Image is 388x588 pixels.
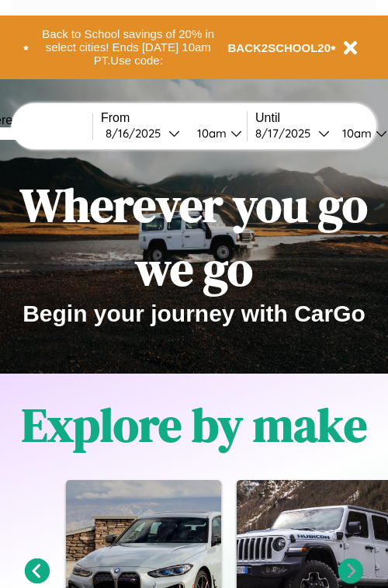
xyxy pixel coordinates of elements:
div: 8 / 16 / 2025 [106,126,168,141]
div: 10am [334,126,376,141]
button: Back to School savings of 20% in select cities! Ends [DATE] 10am PT.Use code: [29,23,228,71]
b: BACK2SCHOOL20 [228,41,331,54]
button: 10am [185,125,247,141]
label: From [101,111,247,125]
button: 8/16/2025 [101,125,185,141]
h1: Explore by make [22,393,367,457]
div: 10am [189,126,230,141]
div: 8 / 17 / 2025 [255,126,318,141]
